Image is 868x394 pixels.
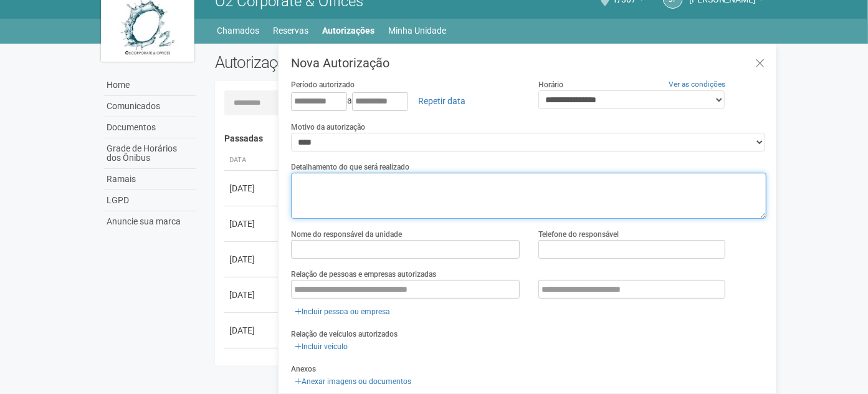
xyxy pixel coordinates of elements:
[291,122,365,133] label: Motivo da autorização
[291,340,351,353] a: Incluir veículo
[291,363,316,375] label: Anexos
[669,80,725,89] a: Ver as condições
[538,79,563,90] label: Horário
[104,117,196,138] a: Documentos
[229,218,275,230] div: [DATE]
[217,22,260,39] a: Chamados
[104,211,196,232] a: Anuncie sua marca
[104,169,196,190] a: Ramais
[104,96,196,117] a: Comunicados
[229,253,275,266] div: [DATE]
[229,289,275,301] div: [DATE]
[224,150,280,171] th: Data
[274,22,309,39] a: Reservas
[389,22,447,39] a: Minha Unidade
[215,53,482,72] h2: Autorizações
[538,229,619,240] label: Telefone do responsável
[291,57,766,69] h3: Nova Autorização
[291,229,402,240] label: Nome do responsável da unidade
[291,79,355,90] label: Período autorizado
[291,305,394,319] a: Incluir pessoa ou empresa
[291,161,409,173] label: Detalhamento do que será realizado
[291,329,398,340] label: Relação de veículos autorizados
[291,375,415,388] a: Anexar imagens ou documentos
[104,138,196,169] a: Grade de Horários dos Ônibus
[291,269,436,280] label: Relação de pessoas e empresas autorizadas
[323,22,375,39] a: Autorizações
[104,190,196,211] a: LGPD
[291,90,520,112] div: a
[410,90,474,112] a: Repetir data
[224,134,758,143] h4: Passadas
[229,182,275,195] div: [DATE]
[104,75,196,96] a: Home
[229,324,275,337] div: [DATE]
